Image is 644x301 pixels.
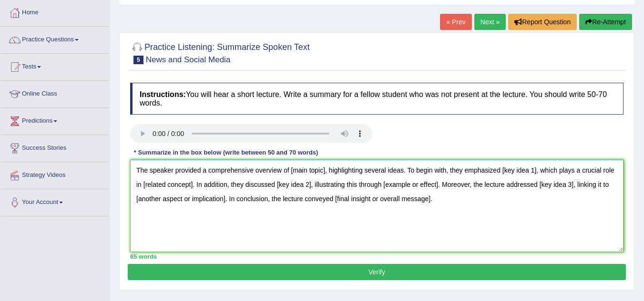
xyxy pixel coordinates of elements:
button: Verify [128,264,626,280]
a: Next » [474,14,506,30]
div: 65 words [130,252,624,261]
h4: You will hear a short lecture. Write a summary for a fellow student who was not present at the le... [130,83,624,115]
button: Re-Attempt [579,14,632,30]
a: Tests [0,54,109,78]
a: Your Account [0,189,109,213]
a: « Prev [440,14,471,30]
a: Strategy Videos [0,162,109,186]
button: Report Question [508,14,577,30]
small: News and Social Media [146,55,231,64]
div: * Summarize in the box below (write between 50 and 70 words) [130,148,322,157]
a: Online Class [0,81,109,105]
a: Success Stories [0,135,109,159]
span: 5 [133,56,143,64]
a: Practice Questions [0,27,109,50]
a: Predictions [0,108,109,132]
h2: Practice Listening: Summarize Spoken Text [130,40,310,64]
b: Instructions: [140,90,186,98]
